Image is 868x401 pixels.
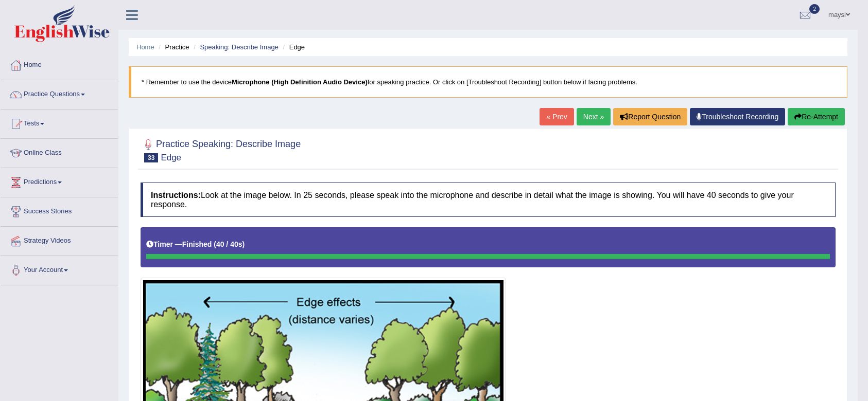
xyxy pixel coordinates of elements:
a: Next » [577,108,611,125]
a: Home [136,43,154,51]
b: Finished [182,240,212,248]
h4: Look at the image below. In 25 seconds, please speak into the microphone and describe in detail w... [141,183,836,217]
b: ( [214,240,216,248]
h2: Practice Speaking: Describe Image [141,137,301,162]
a: Tests [1,110,118,135]
a: Predictions [1,168,118,194]
span: 33 [144,153,158,162]
small: Edge [161,153,181,162]
li: Practice [156,42,189,52]
a: Strategy Videos [1,227,118,252]
a: Speaking: Describe Image [200,43,278,51]
a: Troubleshoot Recording [690,108,785,125]
blockquote: * Remember to use the device for speaking practice. Or click on [Troubleshoot Recording] button b... [129,66,847,98]
b: ) [242,240,245,248]
a: Your Account [1,256,118,282]
span: 2 [809,4,820,14]
li: Edge [280,42,305,52]
h5: Timer — [146,241,245,248]
b: Microphone (High Definition Audio Device) [232,78,368,86]
a: Online Class [1,139,118,165]
a: Success Stories [1,197,118,223]
button: Report Question [613,108,687,125]
a: « Prev [540,108,574,125]
a: Practice Questions [1,80,118,106]
a: Home [1,51,118,77]
b: Instructions: [151,191,201,199]
b: 40 / 40s [216,240,242,248]
button: Re-Attempt [788,108,845,125]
